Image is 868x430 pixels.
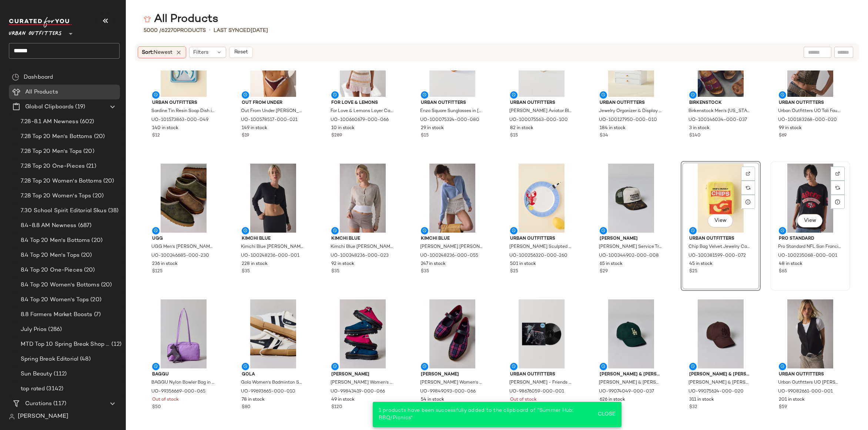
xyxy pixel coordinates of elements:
img: svg%3e [9,414,15,420]
img: 99082661_001_b [773,299,848,368]
span: 3 in stock [689,125,710,132]
span: 184 in stock [600,125,626,132]
span: Urban Outfitters [510,236,573,242]
span: View [714,218,727,224]
span: UGG [152,236,215,242]
img: 100344902_008_b [594,164,668,233]
span: Urban Outfitters UO Tali Faux Leather Lace-Up Halter Top in Brown, Women's at Urban Outfitters [778,108,841,115]
img: 100381599_072_b [683,164,758,233]
span: $19 [242,132,249,139]
span: 8.4 Top 20 Men's Tops [21,251,80,260]
span: $15 [421,132,429,139]
span: 1 products have been successfully added to the clipboard of "Summer Hub: BBQ/Picnics" [379,408,574,421]
span: UO-100146034-000-037 [688,117,747,124]
span: Urban Outfitters [510,371,573,378]
img: svg%3e [746,186,750,190]
span: $32 [689,404,697,411]
span: 49 in stock [331,397,355,403]
span: 7.28 Top 20 Women's Bottoms [21,177,102,186]
img: 100256320_260_b [504,164,579,233]
button: View [708,214,733,227]
span: $35 [242,268,250,275]
span: BAGGU Nylon Bowler Bag in Rose, Women's at Urban Outfitters [151,380,214,386]
span: $289 [331,132,342,139]
span: Urban Outfitters [779,100,842,106]
span: 8.8 Farmers Market Boosts [21,311,93,319]
span: UO-100246685-000-230 [151,253,209,259]
span: Jewelry Organizer & Display Stand in White at Urban Outfitters [599,108,662,115]
img: 99356669_065_b [146,299,221,368]
span: Out of stock [152,397,179,403]
span: For Love & Lemons Layer Cake Ruched Ruffle Mini Dress in Pink, Women's at Urban Outfitters [331,108,393,115]
span: UO-99082661-000-001 [778,388,833,395]
img: svg%3e [144,16,151,23]
span: Out of stock [510,397,537,403]
span: UO-101573863-000-049 [151,117,208,124]
span: Filters [193,49,208,56]
span: Urban Outfitters [152,100,215,106]
span: 10 in stock [331,125,355,132]
span: $59 [779,404,787,411]
span: [PERSON_NAME] - Friends LP in Black at Urban Outfitters [509,380,572,386]
span: UGG Men's [PERSON_NAME] Slipper Clog in Burnt Olive, Men's at Urban Outfitters [151,244,214,250]
span: [PERSON_NAME] [600,236,663,242]
span: $35 [331,268,339,275]
span: [PERSON_NAME] [331,371,394,378]
img: svg%3e [835,186,840,190]
span: (112) [52,370,67,378]
span: 7.28 Top 20 Men's Tops [21,147,82,156]
span: [PERSON_NAME] [421,371,484,378]
span: (12) [110,340,121,349]
span: Urban Outfitters [779,371,842,378]
span: 8.4-8.8 AM Newness [21,221,77,230]
span: View [804,218,816,224]
span: UO-100256320-000-260 [509,253,567,259]
span: $35 [421,268,429,275]
img: 99075624_020_b [683,299,758,368]
span: Pro Standard [779,236,842,242]
span: [PERSON_NAME] & [PERSON_NAME] MLB Los Angeles Dodgers Logo Dad Hat in Dark Green, Men's at Urban ... [599,380,662,386]
span: $34 [600,132,608,139]
span: 78 in stock [242,397,265,403]
span: UO-100127950-000-010 [599,117,657,124]
span: (286) [47,325,62,334]
span: Urban Outfitters UO [PERSON_NAME]-Front Twill Tailored Vest Top Jacket in Black, Women's at Urban... [778,380,841,386]
img: 100235068_001_b [773,164,848,233]
span: [PERSON_NAME] & [PERSON_NAME] MLB [US_STATE] Yankees Tonal Logo Dad Hat in Brown, Men's at Urban ... [688,380,751,386]
span: UO-100381599-000-072 [688,253,746,259]
span: Sardine Tin Resin Soap Dish in Sardine Tin at Urban Outfitters [151,108,214,115]
span: Urban Outfitters [9,25,62,39]
button: Reset [229,47,253,58]
span: (20) [80,251,92,260]
span: Kimchi Blue [421,236,484,242]
span: 92 in stock [331,261,354,267]
span: Urban Outfitters [421,100,484,106]
span: Spring Break Editorial [21,355,78,364]
span: UO-100235068-000-001 [778,253,837,259]
span: 8.4 Top 20 Women's Tops [21,296,89,304]
span: top rated [21,385,45,393]
span: (20) [90,236,103,245]
span: UO-100344902-000-008 [599,253,659,259]
span: $25 [510,268,518,275]
button: View [797,214,822,227]
span: $50 [152,404,161,411]
span: Sun Beauty [21,370,52,378]
span: [PERSON_NAME] & [PERSON_NAME] [600,371,663,378]
span: Birkenstock [689,100,752,106]
span: Newest [154,50,172,55]
span: [PERSON_NAME] Women's Zebzag Suede Slingback Platform Mule in Fuchsia [PERSON_NAME], Women's at U... [331,380,393,386]
span: 5000 / [144,28,161,33]
img: svg%3e [746,171,750,176]
span: 247 in stock [421,261,446,267]
span: All Products [25,88,58,96]
span: (117) [52,400,66,408]
span: (7) [93,311,101,319]
img: 100248236_001_b [236,164,311,233]
span: UO-99075624-000-020 [688,388,744,395]
span: 8.4 Top 20 Men's Bottoms [21,236,90,245]
span: 8.4 Top 20 Women's Bottoms [21,281,100,289]
span: Enzo Square Sunglasses in [GEOGRAPHIC_DATA], Men's at Urban Outfitters [420,108,483,115]
span: 65 in stock [600,261,623,267]
img: cfy_white_logo.C9jOOHJF.svg [9,17,72,27]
